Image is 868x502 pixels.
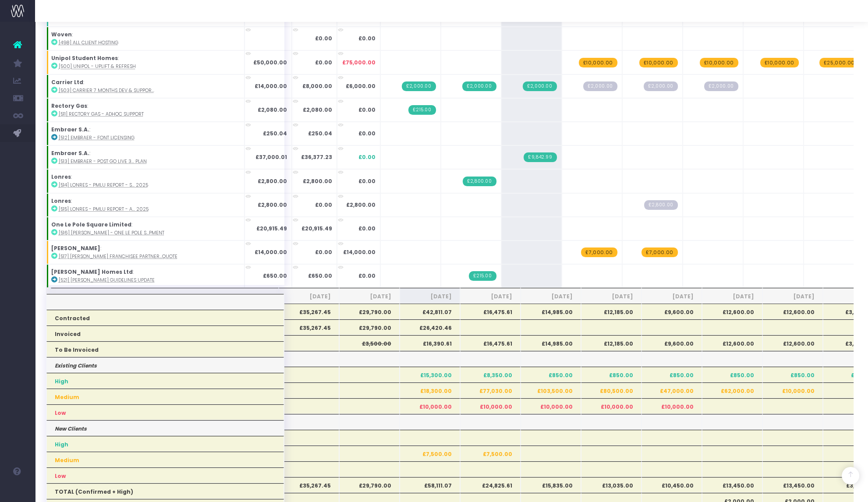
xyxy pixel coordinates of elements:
[468,293,512,300] span: [DATE]
[46,467,284,483] th: Low
[581,398,641,414] th: £10,000.00
[51,31,72,38] strong: Woven
[263,130,287,137] strong: £250.04
[700,58,738,67] span: wayahead Revenue Forecast Item
[469,271,496,281] span: Streamtime Invoice: 756 – [521] Hopkins Guidelines Update
[358,106,376,114] span: £0.00
[255,153,287,161] strong: £37,000.01
[59,87,154,94] abbr: [503] carrier 7 months dev & support
[762,304,823,319] th: £12,600.00
[258,177,287,185] strong: £2,800.00
[59,39,118,46] abbr: [498] All Client Hosting
[51,197,71,205] strong: Lonres
[704,81,738,91] span: Streamtime Draft Invoice: null – [503] carrier 7 months dev & support
[408,105,436,115] span: Streamtime Invoice: 745 – [511] Rectory Gas - adhoc support
[46,169,244,193] td: :
[460,398,521,414] th: £10,000.00
[762,477,823,493] th: £13,450.00
[279,319,339,335] th: £35,267.45
[46,122,244,145] td: :
[460,477,521,493] th: £24,825.61
[644,200,677,210] span: Streamtime Draft Invoice: 695 – [515] Lonres - PMLU Report - Autumn 2025
[579,58,617,67] span: wayahead Revenue Forecast Item
[702,304,762,319] th: £12,600.00
[819,58,859,67] span: wayahead Revenue Forecast Item
[346,82,376,90] span: £6,000.00
[339,335,400,351] th: £3,500.00
[760,58,799,67] span: wayahead Revenue Forecast Item
[46,325,284,341] th: Invoiced
[256,225,287,232] strong: £20,915.49
[400,477,460,493] th: £58,111.07
[639,58,678,67] span: wayahead Revenue Forecast Item
[253,59,287,66] strong: £50,000.00
[279,304,339,319] th: £35,267.45
[529,293,573,300] span: [DATE]
[46,404,284,420] th: Low
[46,389,284,404] th: Medium
[46,483,284,499] th: TOTAL (Confirmed + High)
[59,134,135,141] abbr: [512] Embraer - Font licensing
[51,221,131,228] strong: One Le Pole Square Limited
[46,193,244,217] td: :
[641,335,702,351] th: £9,600.00
[315,248,332,256] strong: £0.00
[46,240,244,264] td: :
[400,304,460,319] th: £42,811.07
[358,35,376,42] span: £0.00
[462,81,496,91] span: Streamtime Invoice: 763 – [503] carrier 7 months dev & support
[581,247,617,257] span: wayahead Revenue Forecast Item
[343,248,376,256] span: £14,000.00
[308,272,332,279] strong: £650.00
[301,153,332,161] strong: £36,377.23
[400,319,460,335] th: £26,420.46
[702,367,762,382] th: £850.00
[581,367,641,382] th: £850.00
[59,63,136,70] abbr: [500] Unipol - Uplift & Refresh
[408,293,452,300] span: [DATE]
[59,230,164,236] abbr: [516] Rhatigan - One Le Pole Square Brand development
[339,477,400,493] th: £29,790.00
[762,367,823,382] th: £850.00
[46,310,284,325] th: Contracted
[46,373,284,389] th: High
[460,304,521,319] th: £16,475.61
[51,149,89,157] strong: Embraer S.A.
[521,304,581,319] th: £14,985.00
[287,293,331,300] span: [DATE]
[46,27,244,50] td: :
[46,98,244,122] td: :
[583,81,617,91] span: Streamtime Draft Invoice: null – [503] carrier 7 months dev & support
[263,272,287,279] strong: £650.00
[339,319,400,335] th: £29,790.00
[59,111,144,117] abbr: [511] Rectory Gas - adhoc support
[59,158,147,165] abbr: [513] Embraer - Post Go Live 3 month plan
[347,293,391,300] span: [DATE]
[463,177,496,186] span: Streamtime Invoice: 696 – [514] Lonres - PMLU Report - Summer 2025
[59,182,148,188] abbr: [514] Lonres - PMLU Report - Summer 2025
[771,293,815,300] span: [DATE]
[641,398,702,414] th: £10,000.00
[11,484,24,498] img: images/default_profile_image.png
[400,367,460,382] th: £15,300.00
[342,59,376,67] span: £75,000.00
[46,145,244,169] td: :
[521,477,581,493] th: £15,835.00
[51,268,133,276] strong: [PERSON_NAME] Homes Ltd
[46,264,244,288] td: :
[644,81,677,91] span: Streamtime Draft Invoice: null – [503] carrier 7 months dev & support
[55,362,97,370] i: Existing Clients
[762,335,823,351] th: £12,600.00
[303,106,332,113] strong: £2,080.00
[358,225,376,233] span: £0.00
[400,335,460,351] th: £16,390.61
[762,382,823,398] th: £10,000.00
[581,477,641,493] th: £13,035.00
[581,382,641,398] th: £80,500.00
[581,335,641,351] th: £12,185.00
[59,206,149,212] abbr: [515] Lonres - PMLU Report - Autumn 2025
[255,248,287,256] strong: £14,000.00
[301,225,332,232] strong: £20,915.49
[521,398,581,414] th: £10,000.00
[521,335,581,351] th: £14,985.00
